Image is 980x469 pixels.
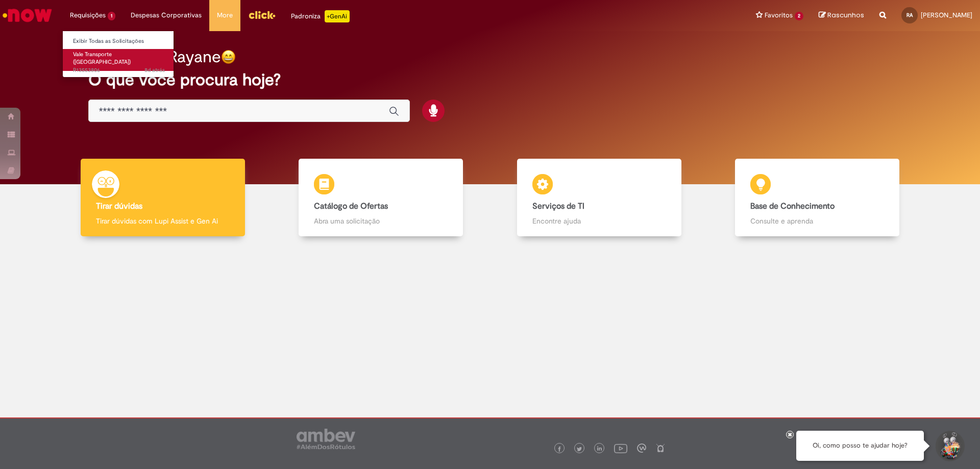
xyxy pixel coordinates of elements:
[765,10,793,20] span: Favoritos
[88,71,892,89] h2: O que você procura hoje?
[490,159,708,237] a: Serviços de TI Encontre ajuda
[1,5,54,26] img: ServiceNow
[73,66,165,75] span: R13553806
[656,443,665,453] img: logo_footer_naosei.png
[96,201,142,211] b: Tirar dúvidas
[750,216,884,226] p: Consulte e aprenda
[297,429,355,449] img: logo_footer_ambev_rotulo_gray.png
[325,10,350,22] p: +GenAi
[934,431,965,461] button: Iniciar Conversa de Suporte
[70,10,106,20] span: Requisições
[217,10,233,20] span: More
[614,441,627,455] img: logo_footer_youtube.png
[63,49,175,71] a: Aberto R13553806 : Vale Transporte (VT)
[54,159,272,237] a: Tirar dúvidas Tirar dúvidas com Lupi Assist e Gen Ai
[73,51,131,66] span: Vale Transporte ([GEOGRAPHIC_DATA])
[597,446,602,452] img: logo_footer_linkedin.png
[750,201,835,211] b: Base de Conhecimento
[637,443,646,453] img: logo_footer_workplace.png
[108,12,115,20] span: 1
[221,50,236,64] img: happy-face.png
[819,11,864,20] a: Rascunhos
[314,201,388,211] b: Catálogo de Ofertas
[532,201,584,211] b: Serviços de TI
[906,12,913,18] span: RA
[291,10,350,22] div: Padroniza
[131,10,202,20] span: Despesas Corporativas
[248,7,276,22] img: click_logo_yellow_360x200.png
[795,12,803,20] span: 2
[272,159,491,237] a: Catálogo de Ofertas Abra uma solicitação
[532,216,666,226] p: Encontre ajuda
[62,31,174,78] ul: Requisições
[827,10,864,20] span: Rascunhos
[314,216,448,226] p: Abra uma solicitação
[557,447,562,452] img: logo_footer_facebook.png
[96,216,230,226] p: Tirar dúvidas com Lupi Assist e Gen Ai
[796,431,924,461] div: Oi, como posso te ajudar hoje?
[921,11,972,19] span: [PERSON_NAME]
[708,159,927,237] a: Base de Conhecimento Consulte e aprenda
[144,66,165,74] span: 8d atrás
[63,36,175,47] a: Exibir Todas as Solicitações
[577,447,582,452] img: logo_footer_twitter.png
[144,66,165,74] time: 22/09/2025 09:20:04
